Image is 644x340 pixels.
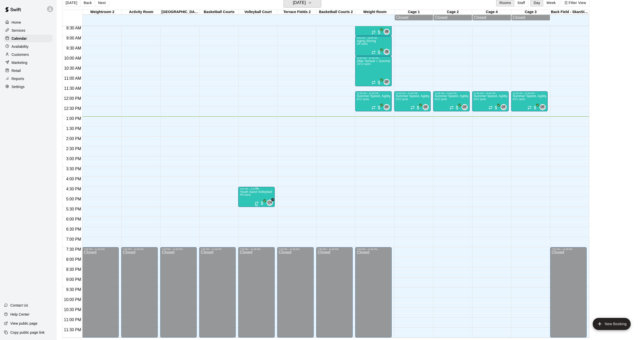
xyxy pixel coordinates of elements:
span: Candice Hofmann & 1 other [269,200,273,206]
span: 6/12 spots filled [435,98,447,101]
a: Calendar [4,35,53,42]
span: 9:00 PM [65,277,83,282]
div: 11:45 AM – 12:45 PM: Summer Speed, Agility, Power & Strength Training (SAPS) [511,91,548,111]
span: Recurring event [450,106,454,110]
div: 7:30 PM – 11:59 PM: Closed [160,247,197,337]
div: 11:45 AM – 12:45 PM [513,92,546,95]
div: Marketing [4,59,53,66]
span: 10:00 PM [63,297,82,302]
span: 2:00 PM [65,137,83,141]
span: 10:00 AM [63,56,83,60]
div: 11:45 AM – 12:45 PM [357,92,390,95]
div: 7:30 PM – 11:59 PM [357,248,390,250]
div: 11:45 AM – 12:45 PM: Summer Speed, Agility, Power & Strength Training (SAPS) [355,91,392,111]
span: Recurring event [411,106,415,110]
a: Availability [4,43,53,50]
div: Daniel Flanick [501,104,507,110]
span: Daniel Flanick [464,104,468,110]
a: Reports [4,75,53,82]
div: 7:30 PM – 11:59 PM [279,248,312,250]
span: 9:30 PM [65,287,83,292]
div: 4:30 PM – 5:30 PM [240,188,273,190]
div: 7:30 PM – 11:59 PM [162,248,195,250]
span: CH [267,200,272,205]
div: 9:00 AM – 10:00 AM: Aging Strong [355,36,392,56]
div: Cage 3 [511,10,550,15]
p: Customers [12,52,29,57]
span: Recurring event [372,50,376,54]
p: Home [12,20,21,25]
span: 2:30 PM [65,147,83,151]
div: Closed [435,15,471,20]
a: Customers [4,51,53,58]
div: Closed [552,250,585,339]
div: Cage 1 [394,10,433,15]
div: Closed [474,15,510,20]
div: Weightroom 2 [83,10,122,15]
span: Recurring event [255,201,259,205]
span: JB [385,29,389,34]
span: 4:00 PM [65,177,83,181]
div: 7:30 PM – 11:59 PM: Closed [316,247,353,337]
div: 7:30 PM – 11:59 PM: Closed [550,247,587,337]
span: 12:30 PM [63,106,82,111]
span: 10:30 PM [63,308,82,312]
a: Home [4,19,53,26]
span: 9:00 AM [65,36,83,40]
span: Recurring event [528,106,532,110]
p: Marketing [12,60,27,65]
div: Closed [84,250,117,339]
div: Basketball Courts 2 [316,10,355,15]
span: 8:30 PM [65,267,83,272]
div: Daniel Flanick [540,104,546,110]
div: Daniel Flanick [423,104,429,110]
span: 5:30 PM [65,207,83,211]
span: Daniel Flanick [542,104,546,110]
span: 11:30 AM [63,86,83,91]
span: 5/6 spots filled [357,42,368,45]
div: Weight Room [355,10,394,15]
span: 11:30 PM [63,328,82,332]
div: Back Field - SkanStrength [550,10,589,15]
div: Closed [513,15,549,20]
a: Settings [4,83,53,91]
span: All customers have paid [260,201,265,206]
span: All customers have paid [533,105,538,110]
span: 8:30 AM [65,26,83,30]
div: Activity Room [122,10,161,15]
p: Copy public page link [10,330,45,335]
div: Jeffrey Batis [384,49,390,55]
span: JB [385,49,389,54]
span: 11:00 PM [63,318,82,322]
div: 10:00 AM – 11:30 AM [357,57,390,59]
span: Jeffrey Batis [386,49,390,55]
div: 7:30 PM – 11:59 PM: Closed [355,247,392,337]
div: Jeffrey Batis [384,29,390,35]
span: All customers have paid [416,105,421,110]
div: 7:30 PM – 11:59 PM: Closed [199,247,236,337]
span: 8:00 PM [65,257,83,262]
p: Contact Us [10,303,28,308]
div: Closed [240,250,273,339]
div: Closed [279,250,312,339]
span: Recurring event [372,80,376,84]
div: 7:30 PM – 11:59 PM: Closed [238,247,275,337]
span: Recurring event [372,106,376,110]
div: Candice Hofmann [267,200,273,206]
span: 11:00 AM [63,76,83,80]
div: Services [4,27,53,34]
p: Calendar [12,36,27,41]
span: Recurring event [489,106,493,110]
div: 10:00 AM – 11:30 AM: After School + Summer Fitness [355,56,392,86]
div: Volleyball Court [238,10,277,15]
p: Help Center [10,312,29,317]
span: DF [424,105,428,110]
span: DF [385,105,389,110]
span: 7:00 PM [65,237,83,241]
div: Retail [4,67,53,74]
div: 7:30 PM – 11:59 PM: Closed [277,247,314,337]
div: 7:30 PM – 11:59 PM: Closed [82,247,119,337]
